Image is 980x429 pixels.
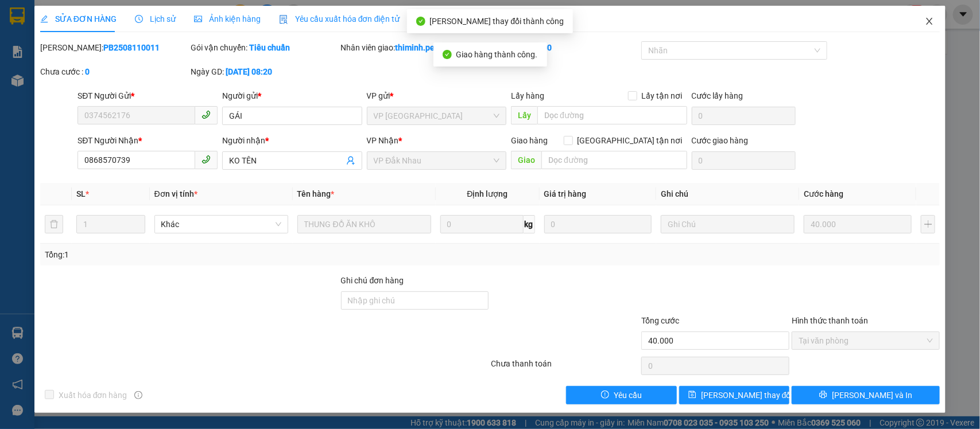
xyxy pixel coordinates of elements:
[819,391,827,400] span: printer
[222,89,362,102] div: Người gửi
[279,14,400,24] span: Yêu cầu xuất hóa đơn điện tử
[467,189,508,198] span: Định lượng
[341,41,489,54] div: Nhân viên giao:
[614,389,642,401] span: Yêu cầu
[490,357,641,377] div: Chưa thanh toán
[40,65,188,78] div: Chưa cước :
[524,215,535,233] span: kg
[692,107,796,125] input: Cước lấy hàng
[6,6,166,68] li: [PERSON_NAME][GEOGRAPHIC_DATA]
[544,189,587,198] span: Giá trị hàng
[641,316,679,325] span: Tổng cước
[76,189,86,198] span: SL
[374,152,500,169] span: VP Đắk Nhau
[85,67,90,76] b: 0
[804,189,843,198] span: Cước hàng
[249,43,290,52] b: Tiêu chuẩn
[537,106,687,124] input: Dọc đường
[661,215,795,233] input: Ghi Chú
[194,14,261,24] span: Ảnh kiện hàng
[792,316,868,325] label: Hình thức thanh toán
[134,391,142,399] span: info-circle
[297,215,431,233] input: VD: Bàn, Ghế
[154,189,197,198] span: Đơn vị tính
[135,15,143,23] span: clock-circle
[804,215,912,233] input: 0
[511,91,544,100] span: Lấy hàng
[792,386,940,404] button: printer[PERSON_NAME] và In
[226,67,272,76] b: [DATE] 08:20
[135,14,176,24] span: Lịch sử
[656,183,799,205] th: Ghi chú
[925,17,934,26] span: close
[511,136,548,145] span: Giao hàng
[40,15,48,23] span: edit
[511,106,537,124] span: Lấy
[222,134,362,147] div: Người nhận
[913,6,946,38] button: Close
[544,215,652,233] input: 0
[6,81,79,119] li: VP VP [GEOGRAPHIC_DATA]
[279,15,288,24] img: icon
[443,50,452,59] span: check-circle
[637,89,687,102] span: Lấy tận nơi
[194,15,202,23] span: picture
[456,50,538,59] span: Giao hàng thành công.
[692,91,743,100] label: Cước lấy hàng
[921,215,935,233] button: plus
[692,136,749,145] label: Cước giao hàng
[541,151,687,169] input: Dọc đường
[416,17,425,26] span: check-circle
[78,134,218,147] div: SĐT Người Nhận
[191,41,339,54] div: Gói vận chuyển:
[79,81,153,93] li: VP VP Đắk Nhau
[601,391,609,400] span: exclamation-circle
[103,43,160,52] b: PB2508110011
[161,216,281,233] span: Khác
[511,151,541,169] span: Giao
[78,89,218,102] div: SĐT Người Gửi
[701,389,793,401] span: [PERSON_NAME] thay đổi
[832,389,912,401] span: [PERSON_NAME] và In
[341,291,489,310] input: Ghi chú đơn hàng
[688,391,696,400] span: save
[679,386,789,404] button: save[PERSON_NAME] thay đổi
[45,215,63,233] button: delete
[566,386,676,404] button: exclamation-circleYêu cầu
[430,17,564,26] span: [PERSON_NAME] thay đổi thành công
[40,41,188,54] div: [PERSON_NAME]:
[202,155,211,164] span: phone
[367,89,507,102] div: VP gửi
[692,151,796,170] input: Cước giao hàng
[54,389,132,401] span: Xuất hóa đơn hàng
[202,110,211,119] span: phone
[346,156,355,165] span: user-add
[40,14,117,24] span: SỬA ĐƠN HÀNG
[799,332,933,349] span: Tại văn phòng
[191,65,339,78] div: Ngày GD:
[45,248,379,261] div: Tổng: 1
[367,136,399,145] span: VP Nhận
[341,276,404,285] label: Ghi chú đơn hàng
[491,41,639,54] div: Cước rồi :
[573,134,687,147] span: [GEOGRAPHIC_DATA] tận nơi
[297,189,335,198] span: Tên hàng
[396,43,455,52] b: thiminh.petrobp
[374,107,500,124] span: VP Phước Bình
